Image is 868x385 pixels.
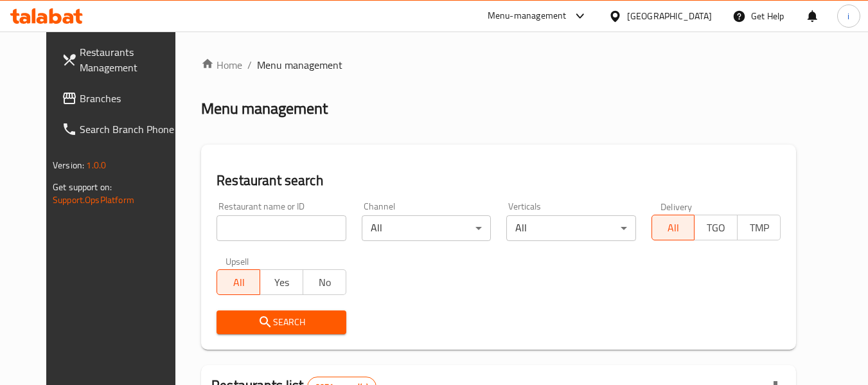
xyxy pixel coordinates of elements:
button: All [217,269,260,295]
div: Menu-management [488,8,567,24]
span: Branches [80,91,181,106]
span: TMP [743,219,775,237]
h2: Menu management [201,98,328,119]
nav: breadcrumb [201,57,796,73]
span: Version: [53,157,84,174]
label: Delivery [660,202,693,211]
div: [GEOGRAPHIC_DATA] [627,9,712,23]
a: Branches [51,83,191,114]
div: All [362,215,491,241]
span: All [657,219,690,237]
button: All [651,215,695,240]
button: TMP [737,215,781,240]
span: Menu management [257,57,342,73]
span: No [308,273,341,292]
span: All [222,273,255,292]
button: Search [217,310,346,334]
button: TGO [694,215,738,240]
h2: Restaurant search [217,171,781,190]
span: Yes [265,273,298,292]
a: Support.OpsPlatform [53,192,134,208]
span: TGO [700,219,732,237]
span: Restaurants Management [80,44,181,75]
a: Restaurants Management [51,37,191,83]
label: Upsell [226,256,249,265]
input: Search for restaurant name or ID.. [217,215,346,241]
span: Get support on: [53,179,112,195]
li: / [247,57,252,73]
span: i [847,9,849,23]
button: Yes [260,269,303,295]
div: All [506,215,635,241]
span: Search [227,314,335,330]
a: Home [201,57,242,73]
span: 1.0.0 [86,157,106,174]
button: No [303,269,346,295]
a: Search Branch Phone [51,114,191,145]
span: Search Branch Phone [80,121,181,137]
